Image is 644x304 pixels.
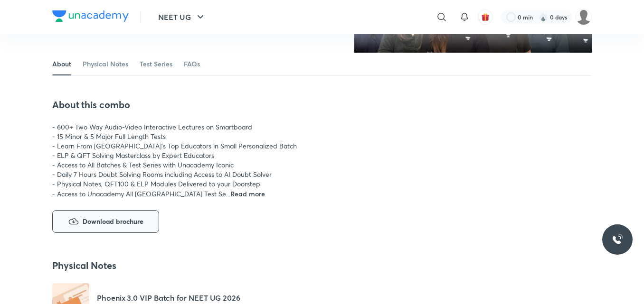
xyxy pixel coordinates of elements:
[52,99,409,111] h4: About this combo
[52,122,297,198] span: - 600+ Two Way Audio-Video Interactive Lectures on Smartboard - 15 Minor & 5 Major Full Length Te...
[184,53,200,75] a: FAQs
[52,10,129,22] img: Company Logo
[52,10,129,24] a: Company Logo
[481,13,490,21] img: avatar
[539,12,548,22] img: streak
[52,210,159,233] button: downloadDownload brochure
[612,234,623,245] img: ttu
[140,53,172,75] a: Test Series
[83,53,128,75] a: Physical Notes
[478,9,493,25] button: avatar
[52,259,409,272] h4: Physical Notes
[97,292,240,304] h5: Phoenix 3.0 VIP Batch for NEET UG 2026
[68,216,79,227] img: download
[230,189,265,198] span: Read more
[83,216,143,227] span: Download brochure
[52,53,71,75] a: About
[152,8,212,27] button: NEET UG
[576,9,592,25] img: shilakha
